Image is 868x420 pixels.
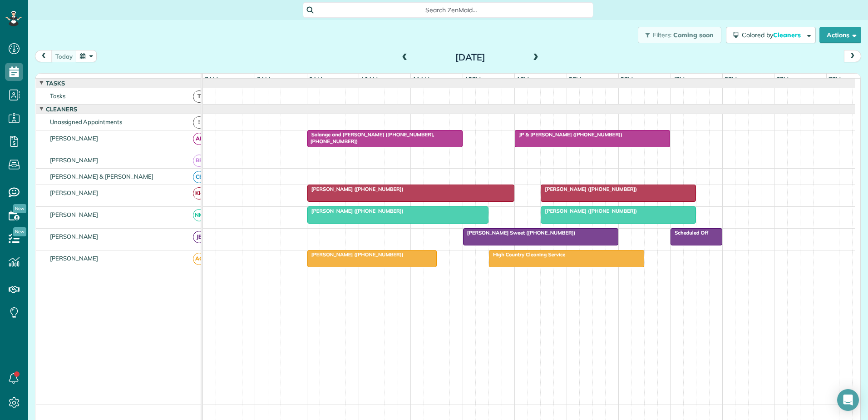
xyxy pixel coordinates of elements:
h2: [DATE] [414,52,527,62]
span: [PERSON_NAME] [48,156,100,164]
button: prev [35,50,52,62]
div: Open Intercom Messenger [837,389,859,411]
span: Coming soon [673,31,714,39]
span: Filters: [653,31,672,39]
span: AG [193,253,205,265]
span: JB [193,231,205,243]
span: 1pm [515,75,531,83]
span: 5pm [723,75,739,83]
span: 11am [411,75,431,83]
span: ! [193,116,205,129]
span: [PERSON_NAME] ([PHONE_NUMBER]) [307,186,404,192]
span: Tasks [44,80,67,87]
span: High Country Cleaning Service [488,251,566,258]
span: 9am [307,75,324,83]
span: 2pm [567,75,583,83]
button: today [51,50,77,62]
span: 12pm [463,75,483,83]
span: AF [193,133,205,145]
span: 3pm [619,75,635,83]
span: New [13,204,26,213]
span: NM [193,209,205,221]
span: [PERSON_NAME] [48,255,100,262]
span: Scheduled Off [670,230,709,236]
span: [PERSON_NAME] ([PHONE_NUMBER]) [307,251,404,258]
span: Cleaners [44,105,79,113]
span: T [193,90,205,103]
span: [PERSON_NAME] [48,233,100,240]
button: next [844,50,861,62]
span: Cleaners [773,31,802,39]
span: JP & [PERSON_NAME] ([PHONE_NUMBER]) [514,131,623,138]
span: 8am [255,75,272,83]
span: [PERSON_NAME] [48,189,100,196]
button: Colored byCleaners [726,27,816,43]
span: Colored by [742,31,804,39]
span: 7pm [827,75,843,83]
span: 4pm [671,75,687,83]
span: [PERSON_NAME] [48,135,100,142]
span: KH [193,187,205,200]
span: Tasks [48,92,67,100]
span: Solange and [PERSON_NAME] ([PHONE_NUMBER], [PHONE_NUMBER]) [307,131,434,144]
span: 10am [359,75,380,83]
span: 6pm [774,75,790,83]
span: [PERSON_NAME] Sweet ([PHONE_NUMBER]) [463,230,576,236]
span: [PERSON_NAME] ([PHONE_NUMBER]) [540,186,637,192]
span: Unassigned Appointments [48,118,124,125]
span: 7am [203,75,220,83]
span: [PERSON_NAME] ([PHONE_NUMBER]) [540,208,637,214]
span: [PERSON_NAME] & [PERSON_NAME] [48,173,155,180]
span: [PERSON_NAME] [48,211,100,218]
span: [PERSON_NAME] ([PHONE_NUMBER]) [307,208,404,214]
button: Actions [819,27,861,43]
span: New [13,227,26,236]
span: CB [193,171,205,183]
span: BR [193,155,205,167]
